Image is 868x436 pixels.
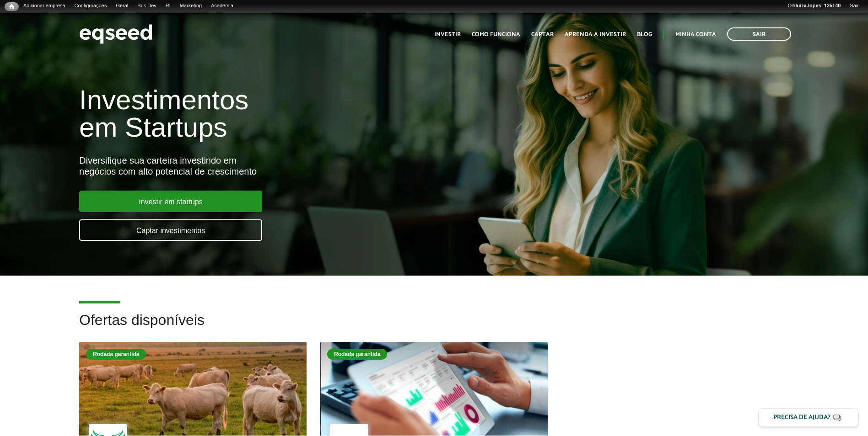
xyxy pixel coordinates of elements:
a: Início [5,2,19,11]
a: Marketing [175,2,206,10]
a: Oláluiza.lopes_125140 [783,2,845,10]
a: Captar investimentos [79,219,262,241]
a: Configurações [70,2,112,10]
a: Como funciona [472,32,520,37]
a: Academia [206,2,238,10]
a: Bus Dev [133,2,161,10]
img: EqSeed [79,22,152,46]
a: Aprenda a investir [565,32,626,37]
a: Investir [434,32,461,37]
a: Sair [845,2,863,10]
a: Minha conta [675,32,716,37]
a: Captar [531,32,554,37]
a: Blog [637,32,652,37]
div: Rodada garantida [86,349,146,360]
span: Início [9,3,14,10]
div: Rodada garantida [327,349,387,360]
div: Diversifique sua carteira investindo em negócios com alto potencial de crescimento [79,155,500,177]
a: Sair [727,27,791,41]
a: RI [161,2,175,10]
a: Adicionar empresa [19,2,70,10]
strong: luiza.lopes_125140 [796,3,841,8]
h2: Ofertas disponíveis [79,312,789,342]
a: Geral [111,2,133,10]
h1: Investimentos em Startups [79,86,500,141]
a: Investir em startups [79,191,262,212]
